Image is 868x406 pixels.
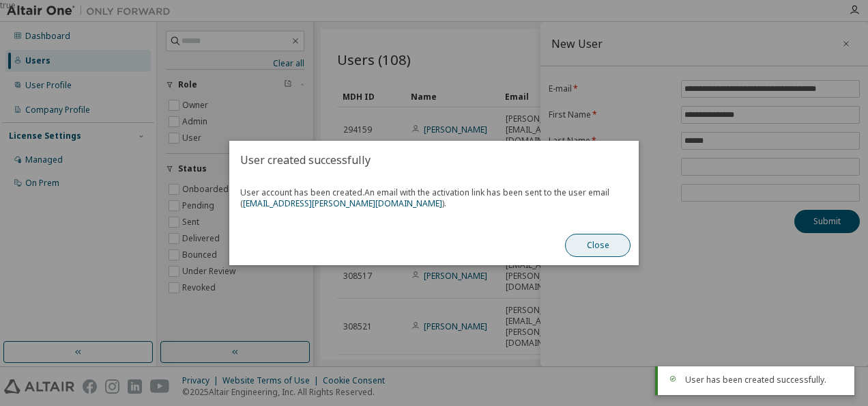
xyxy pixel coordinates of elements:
a: [EMAIL_ADDRESS][PERSON_NAME][DOMAIN_NAME] [243,198,442,209]
h2: User created successfully [229,141,639,179]
span: An email with the activation link has been sent to the user email ( ). [240,187,609,209]
span: User account has been created. [240,187,609,209]
div: User has been created successfully. [685,375,843,385]
button: Close [565,234,631,257]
